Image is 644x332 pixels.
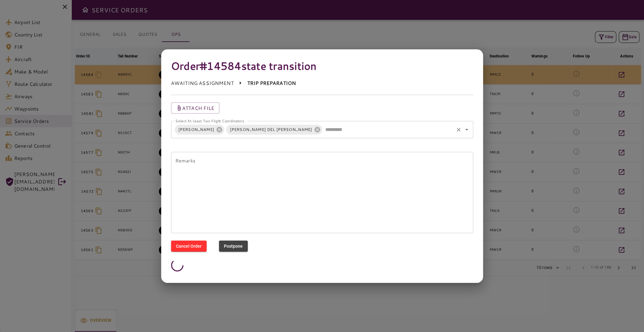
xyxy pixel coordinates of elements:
[175,124,224,134] div: [PERSON_NAME]
[247,79,296,87] p: TRIP PREPARATION
[171,79,234,87] p: AWAITING ASSIGNMENT
[182,104,215,111] p: Attach file
[462,125,471,134] button: Open
[226,124,322,134] div: [PERSON_NAME] DEL [PERSON_NAME]
[454,125,463,134] button: Clear
[175,126,218,133] span: [PERSON_NAME]
[175,118,244,123] label: Select At Least Two Flight Coordinators
[226,126,316,133] span: [PERSON_NAME] DEL [PERSON_NAME]
[219,240,248,252] button: Postpone
[171,59,473,72] h4: Order #14584 state transition
[171,102,220,113] button: Attach file
[171,240,207,252] button: Cancel Order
